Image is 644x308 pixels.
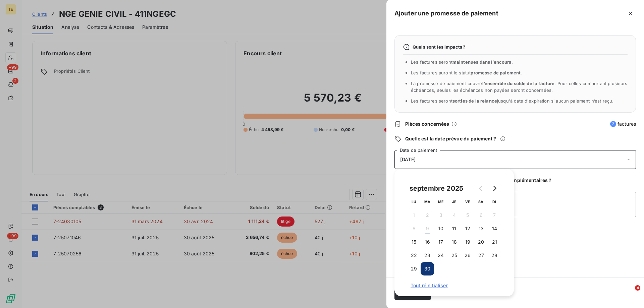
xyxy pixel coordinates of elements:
span: l’ensemble du solde de la facture [482,81,555,86]
button: 26 [461,249,474,262]
button: 7 [488,208,501,222]
span: 2 [610,121,616,127]
button: 18 [447,235,461,249]
span: sorties de la relance [452,98,497,104]
button: 6 [474,208,488,222]
button: 23 [421,249,434,262]
span: promesse de paiement [471,70,521,75]
button: 20 [474,235,488,249]
th: lundi [407,195,421,208]
button: 22 [407,249,421,262]
th: mercredi [434,195,447,208]
span: Les factures seront jusqu'à date d'expiration si aucun paiement n’est reçu. [411,98,613,104]
th: mardi [421,195,434,208]
iframe: Intercom live chat [621,285,637,301]
th: jeudi [447,195,461,208]
button: 21 [488,235,501,249]
div: septembre 2025 [407,183,466,194]
h5: Ajouter une promesse de paiement [394,9,498,18]
th: dimanche [488,195,501,208]
button: 27 [474,249,488,262]
button: 17 [434,235,447,249]
button: 13 [474,222,488,235]
span: [DATE] [400,157,416,162]
button: 2 [421,208,434,222]
button: 29 [407,262,421,275]
span: Pièces concernées [405,121,449,127]
button: 16 [421,235,434,249]
th: vendredi [461,195,474,208]
th: samedi [474,195,488,208]
button: 25 [447,249,461,262]
button: 3 [434,208,447,222]
span: 4 [635,285,640,291]
button: 14 [488,222,501,235]
button: 4 [447,208,461,222]
button: 12 [461,222,474,235]
button: 11 [447,222,461,235]
button: 30 [421,262,434,275]
button: 24 [434,249,447,262]
span: Tout réinitialiser [411,283,498,288]
span: Quels sont les impacts ? [413,44,466,50]
span: Quelle est la date prévue du paiement ? [405,135,496,142]
button: 1 [407,208,421,222]
span: Les factures auront le statut . [411,70,522,75]
button: Go to next month [488,182,501,195]
span: maintenues dans l’encours [452,59,512,65]
button: 8 [407,222,421,235]
span: La promesse de paiement couvre . Pour celles comportant plusieurs échéances, seules les échéances... [411,81,628,93]
button: 5 [461,208,474,222]
button: 28 [488,249,501,262]
button: 19 [461,235,474,249]
button: 10 [434,222,447,235]
span: Les factures seront . [411,59,513,65]
button: Go to previous month [474,182,488,195]
button: 9 [421,222,434,235]
span: factures [610,121,636,127]
button: 15 [407,235,421,249]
